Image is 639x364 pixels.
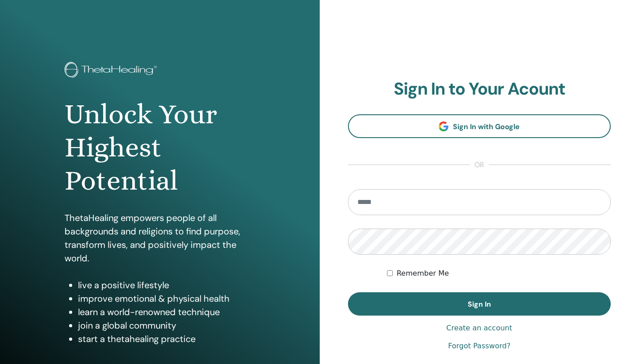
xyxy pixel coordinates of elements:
label: Remember Me [396,268,449,279]
button: Sign In [348,292,611,316]
li: join a global community [78,319,255,332]
span: Sign In [468,299,491,309]
a: Sign In with Google [348,114,611,138]
h1: Unlock Your Highest Potential [65,98,255,198]
li: start a thetahealing practice [78,332,255,346]
h2: Sign In to Your Acount [348,79,611,100]
li: live a positive lifestyle [78,278,255,292]
li: improve emotional & physical health [78,292,255,305]
p: ThetaHealing empowers people of all backgrounds and religions to find purpose, transform lives, a... [65,211,255,265]
li: learn a world-renowned technique [78,305,255,319]
a: Create an account [446,323,512,334]
a: Forgot Password? [448,341,510,351]
span: or [470,160,489,170]
div: Keep me authenticated indefinitely or until I manually logout [387,268,611,279]
span: Sign In with Google [453,122,520,131]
